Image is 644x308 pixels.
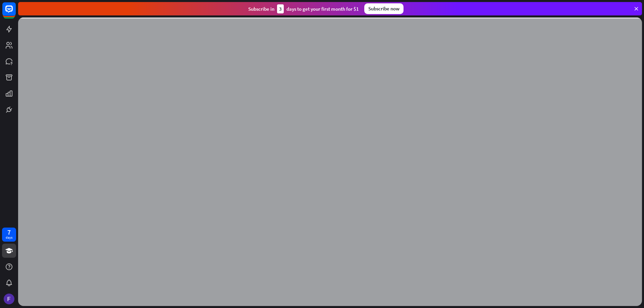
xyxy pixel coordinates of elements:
div: Subscribe now [364,3,404,14]
div: 3 [277,4,284,13]
div: days [6,235,12,240]
div: Subscribe in days to get your first month for $1 [248,4,359,13]
a: 7 days [2,228,16,242]
div: 7 [7,229,11,235]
